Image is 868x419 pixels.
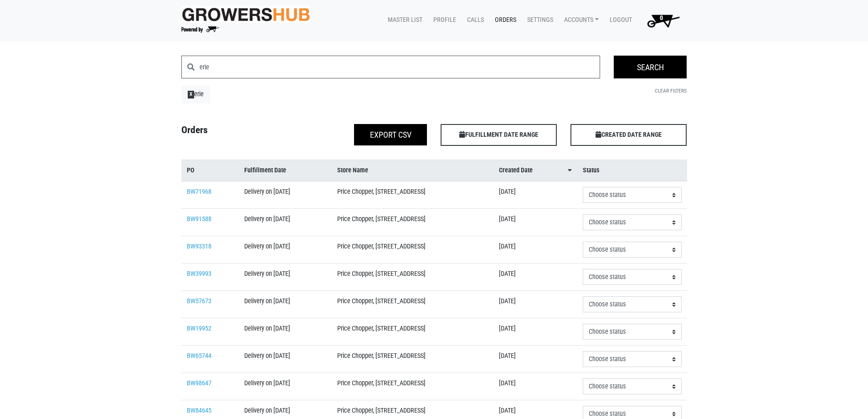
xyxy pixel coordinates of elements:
[187,297,211,305] a: BW57673
[239,181,331,209] td: Delivery on [DATE]
[332,181,493,209] td: Price Chopper, [STREET_ADDRESS]
[354,124,427,145] button: Export CSV
[200,56,601,78] input: Search by P.O., Order Date, Fulfillment Date, or Buyer
[175,124,304,142] h4: Orders
[332,264,493,291] td: Price Chopper, [STREET_ADDRESS]
[187,166,234,176] a: PO
[332,373,493,400] td: Price Chopper, [STREET_ADDRESS]
[520,11,557,29] a: Settings
[239,264,331,291] td: Delivery on [DATE]
[493,373,577,400] td: [DATE]
[493,181,577,209] td: [DATE]
[380,11,426,29] a: Master List
[181,26,219,33] img: Powered by Big Wheelbarrow
[239,236,331,264] td: Delivery on [DATE]
[244,166,326,176] a: Fulfillment Date
[187,379,211,387] a: BW98647
[187,352,211,360] a: BW65744
[460,11,488,29] a: Calls
[583,166,682,176] a: Status
[332,318,493,346] td: Price Chopper, [STREET_ADDRESS]
[332,346,493,373] td: Price Chopper, [STREET_ADDRESS]
[187,270,211,278] a: BW39993
[239,209,331,236] td: Delivery on [DATE]
[188,91,195,98] span: X
[337,166,488,176] a: Store Name
[614,56,687,78] input: Search
[187,215,211,223] a: BW91588
[181,86,211,103] a: Xerie
[655,88,687,94] a: Clear Filters
[499,166,533,176] span: Created Date
[441,124,557,146] span: FULFILLMENT DATE RANGE
[187,325,211,332] a: BW19952
[493,291,577,318] td: [DATE]
[636,11,687,30] a: 0
[493,346,577,373] td: [DATE]
[493,318,577,346] td: [DATE]
[493,236,577,264] td: [DATE]
[239,291,331,318] td: Delivery on [DATE]
[187,243,211,250] a: BW93318
[187,407,211,414] a: BW84645
[244,166,286,176] span: Fulfillment Date
[570,124,687,146] span: CREATED DATE RANGE
[499,166,572,176] a: Created Date
[187,188,211,196] a: BW71968
[488,11,520,29] a: Orders
[583,166,600,176] span: Status
[426,11,460,29] a: Profile
[332,291,493,318] td: Price Chopper, [STREET_ADDRESS]
[332,209,493,236] td: Price Chopper, [STREET_ADDRESS]
[239,318,331,346] td: Delivery on [DATE]
[181,6,311,23] img: original-fc7597fdc6adbb9d0e2ae620e786d1a2.jpg
[643,11,683,30] img: Cart
[602,11,636,29] a: Logout
[493,264,577,291] td: [DATE]
[187,166,195,176] span: PO
[332,236,493,264] td: Price Chopper, [STREET_ADDRESS]
[239,373,331,400] td: Delivery on [DATE]
[557,11,602,29] a: Accounts
[337,166,368,176] span: Store Name
[493,209,577,236] td: [DATE]
[239,346,331,373] td: Delivery on [DATE]
[660,14,663,22] span: 0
